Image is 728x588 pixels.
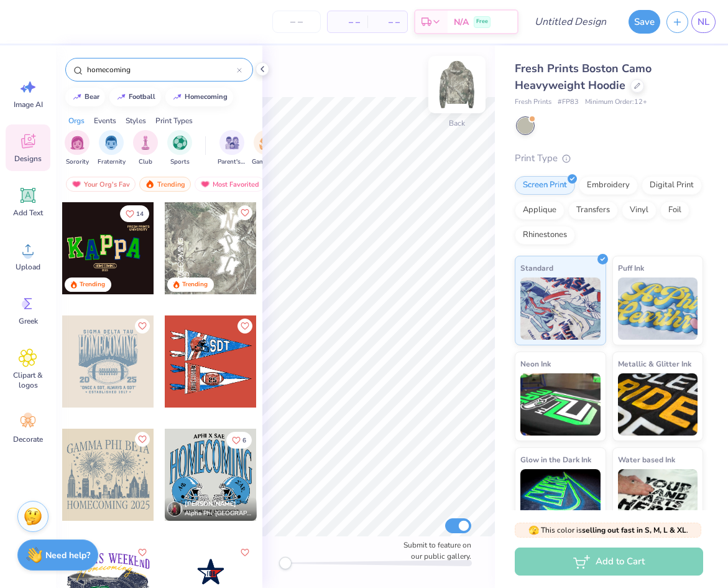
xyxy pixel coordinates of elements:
img: Club Image [139,136,152,150]
button: Save [629,10,660,34]
img: Game Day Image [259,136,274,150]
span: Metallic & Glitter Ink [618,357,691,370]
div: Screen Print [515,176,575,195]
strong: Need help? [45,549,90,561]
span: Add Text [13,208,43,218]
span: Upload [16,262,40,272]
span: – – [375,16,400,29]
img: Parent's Weekend Image [225,136,239,150]
div: filter for Parent's Weekend [218,130,246,167]
button: filter button [218,130,246,167]
span: This color is . [528,525,688,536]
div: Embroidery [579,176,638,195]
img: trend_line.gif [172,93,182,101]
button: football [109,88,161,106]
img: Water based Ink [618,469,698,531]
input: Try "Alpha" [86,63,237,76]
label: Submit to feature on our public gallery. [397,539,471,562]
div: homecoming [185,93,228,100]
div: Styles [126,115,146,126]
span: Alpha Phi, [GEOGRAPHIC_DATA][PERSON_NAME] [185,509,252,518]
div: filter for Club [133,130,158,167]
img: Glow in the Dark Ink [520,469,601,531]
img: Neon Ink [520,373,601,436]
button: filter button [98,130,126,167]
span: Game Day [252,157,280,167]
img: trend_line.gif [72,93,82,101]
img: Fraternity Image [104,136,118,150]
span: Glow in the Dark Ink [520,453,591,466]
button: Like [237,205,252,220]
span: Image AI [14,100,43,110]
span: Fraternity [98,157,126,167]
button: Like [135,432,150,447]
img: Standard [520,278,601,340]
span: Sports [170,157,190,167]
span: Neon Ink [520,357,551,370]
span: Designs [14,154,42,164]
input: – – [272,11,321,33]
img: Puff Ink [618,278,698,340]
img: Back [432,60,482,110]
div: football [129,93,155,100]
span: [PERSON_NAME] [185,500,236,508]
div: Applique [515,201,564,220]
span: Club [139,157,152,167]
div: Rhinestones [515,226,575,245]
div: Vinyl [622,201,657,220]
span: N/A [454,16,469,29]
span: 14 [136,211,144,217]
div: filter for Sports [167,130,192,167]
span: Standard [520,261,553,274]
span: NL [698,15,709,29]
span: 6 [242,437,246,444]
a: NL [691,11,716,33]
div: Most Favorited [195,177,265,192]
span: – – [335,16,360,29]
input: Untitled Design [525,9,616,34]
span: Minimum Order: 12 + [585,97,647,108]
span: Water based Ink [618,453,675,466]
img: trending.gif [145,180,155,189]
div: Print Type [515,151,703,166]
span: Fresh Prints [515,97,551,108]
img: Metallic & Glitter Ink [618,373,698,436]
button: filter button [65,130,90,167]
button: Like [120,205,149,222]
button: Like [226,432,252,449]
span: 🫣 [528,525,539,536]
button: filter button [252,130,280,167]
img: trend_line.gif [116,93,126,101]
div: Digital Print [642,176,702,195]
div: Accessibility label [279,557,292,569]
span: Parent's Weekend [218,157,246,167]
span: Puff Ink [618,261,644,274]
div: Trending [182,280,208,289]
div: Trending [139,177,191,192]
div: Transfers [568,201,618,220]
span: Free [476,17,488,26]
strong: selling out fast in S, M, L & XL [582,525,686,535]
div: filter for Sorority [65,130,90,167]
button: bear [65,88,105,106]
div: Trending [80,280,105,289]
img: most_fav.gif [200,180,210,189]
div: Print Types [155,115,193,126]
button: filter button [167,130,192,167]
div: Your Org's Fav [66,177,136,192]
div: filter for Fraternity [98,130,126,167]
img: most_fav.gif [71,180,81,189]
div: Foil [660,201,689,220]
button: Like [237,319,252,334]
span: Greek [19,316,38,326]
span: Sorority [66,157,89,167]
div: Back [449,118,465,129]
span: Clipart & logos [7,370,48,390]
button: Like [135,545,150,560]
div: Events [94,115,116,126]
img: Sorority Image [70,136,85,150]
span: Decorate [13,434,43,444]
div: bear [85,93,99,100]
button: Like [135,319,150,334]
div: filter for Game Day [252,130,280,167]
